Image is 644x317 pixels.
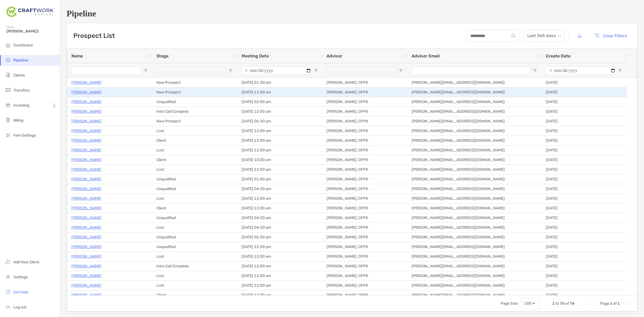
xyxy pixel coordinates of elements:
[322,232,407,242] div: [PERSON_NAME], CFP®
[241,66,312,75] input: Meeting Date Filter Input
[541,78,627,87] div: [DATE]
[541,155,627,165] div: [DATE]
[5,258,11,265] img: add_new_client icon
[407,271,541,280] div: [PERSON_NAME][EMAIL_ADDRESS][DOMAIN_NAME]
[407,252,541,261] div: [PERSON_NAME][EMAIL_ADDRESS][DOMAIN_NAME]
[152,155,237,165] div: Client
[322,97,407,107] div: [PERSON_NAME], CFP®
[322,203,407,213] div: [PERSON_NAME], CFP®
[5,132,11,138] img: firm-settings icon
[5,304,11,310] img: logout icon
[5,274,11,280] img: settings icon
[322,281,407,290] div: [PERSON_NAME], CFP®
[327,53,342,59] span: Advisor
[71,224,101,231] a: [PERSON_NAME]
[237,184,322,194] div: [DATE] 04:30 pm
[322,126,407,136] div: [PERSON_NAME], CFP®
[229,68,233,73] button: Open Filter Menu
[407,78,541,87] div: [PERSON_NAME][EMAIL_ADDRESS][DOMAIN_NAME]
[546,53,570,59] span: Create Date
[237,223,322,232] div: [DATE] 04:30 pm
[552,301,555,306] span: 1
[541,116,627,126] div: [DATE]
[237,174,322,184] div: [DATE] 01:00 pm
[524,301,532,306] div: 100
[541,97,627,107] div: [DATE]
[541,242,627,252] div: [DATE]
[237,88,322,97] div: [DATE] 11:00 am
[407,174,541,184] div: [PERSON_NAME][EMAIL_ADDRESS][DOMAIN_NAME]
[13,118,23,123] span: Billing
[71,214,101,221] p: [PERSON_NAME]
[407,281,541,290] div: [PERSON_NAME][EMAIL_ADDRESS][DOMAIN_NAME]
[152,213,237,223] div: Unqualified
[6,2,53,21] img: Zoe Logo
[13,88,30,93] span: Transfers
[322,174,407,184] div: [PERSON_NAME], CFP®
[71,176,101,183] a: [PERSON_NAME]
[5,117,11,123] img: billing icon
[322,261,407,271] div: [PERSON_NAME], CFP®
[152,136,237,145] div: Client
[71,137,101,144] p: [PERSON_NAME]
[600,301,609,306] span: Page
[618,68,622,73] button: Open Filter Menu
[71,272,101,279] a: [PERSON_NAME]
[237,107,322,116] div: [DATE] 12:00 am
[71,263,101,269] a: [PERSON_NAME]
[322,213,407,223] div: [PERSON_NAME], CFP®
[322,88,407,97] div: [PERSON_NAME], CFP®
[622,301,626,306] div: Next Page
[527,30,561,42] span: Last 365 days
[237,242,322,252] div: [DATE] 12:30 pm
[152,174,237,184] div: Unqualified
[71,234,101,241] a: [PERSON_NAME]
[71,89,101,96] p: [PERSON_NAME]
[407,88,541,97] div: [PERSON_NAME][EMAIL_ADDRESS][DOMAIN_NAME]
[322,155,407,165] div: [PERSON_NAME], CFP®
[407,97,541,107] div: [PERSON_NAME][EMAIL_ADDRESS][DOMAIN_NAME]
[71,147,101,154] a: [PERSON_NAME]
[71,253,101,260] a: [PERSON_NAME]
[541,213,627,223] div: [DATE]
[322,145,407,155] div: [PERSON_NAME], CFP®
[73,32,115,39] h3: Prospect List
[13,305,26,309] span: Log out
[5,102,11,108] img: investing icon
[71,195,101,202] a: [PERSON_NAME]
[522,297,539,310] div: Page Size
[628,301,633,306] div: Last Page
[152,290,237,300] div: Client
[610,301,612,306] span: 1
[71,99,101,105] p: [PERSON_NAME]
[71,118,101,125] p: [PERSON_NAME]
[541,194,627,203] div: [DATE]
[152,223,237,232] div: Lost
[322,107,407,116] div: [PERSON_NAME], CFP®
[5,57,11,63] img: pipeline icon
[412,66,531,75] input: Advisor Email Filter Input
[152,184,237,194] div: Unqualified
[152,145,237,155] div: Lost
[237,165,322,174] div: [DATE] 12:00 pm
[71,243,101,250] p: [PERSON_NAME]
[237,78,322,87] div: [DATE] 01:30 pm
[13,73,25,78] span: Clients
[152,271,237,280] div: Lost
[71,185,101,192] p: [PERSON_NAME]
[152,116,237,126] div: New Prospect
[322,165,407,174] div: [PERSON_NAME], CFP®
[71,205,101,212] p: [PERSON_NAME]
[152,232,237,242] div: Unqualified
[322,252,407,261] div: [PERSON_NAME], CFP®
[590,30,631,42] button: Clear Filters
[71,108,101,115] a: [PERSON_NAME]
[152,252,237,261] div: Lost
[541,261,627,271] div: [DATE]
